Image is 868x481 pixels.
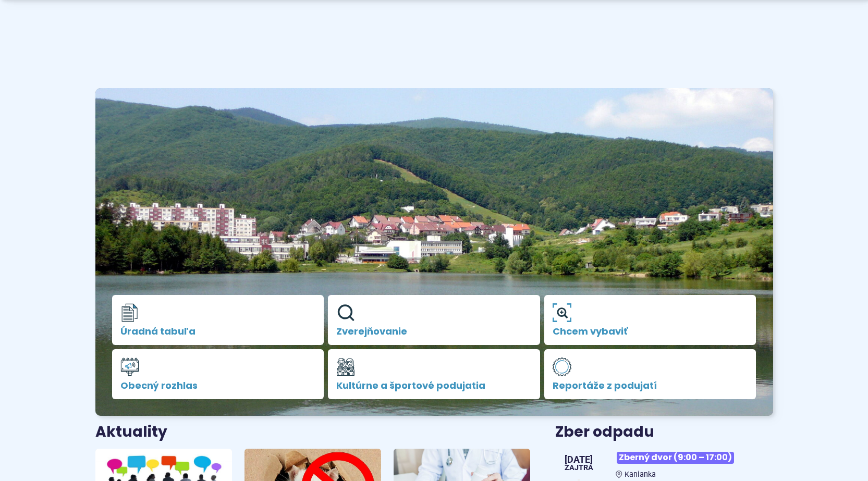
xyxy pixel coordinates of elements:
span: Chcem vybaviť [553,326,748,337]
span: Zajtra [565,464,593,472]
span: Reportáže z podujatí [553,380,748,391]
h3: Zber odpadu [555,424,773,440]
span: Úradná tabuľa [120,326,316,337]
a: Úradná tabuľa [112,295,324,345]
span: Kultúrne a športové podujatia [336,380,532,391]
a: Kultúrne a športové podujatia [328,349,540,399]
a: Zverejňovanie [328,295,540,345]
a: Obecný rozhlas [112,349,324,399]
span: [DATE] [565,455,593,464]
span: Kanianka [625,470,656,479]
a: Zberný dvor (9:00 – 17:00) Kanianka [DATE] Zajtra [555,448,773,479]
span: Zverejňovanie [336,326,532,337]
h3: Aktuality [95,424,167,440]
a: Reportáže z podujatí [544,349,756,399]
span: Zberný dvor (9:00 – 17:00) [617,452,734,464]
a: Chcem vybaviť [544,295,756,345]
span: Obecný rozhlas [120,380,316,391]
